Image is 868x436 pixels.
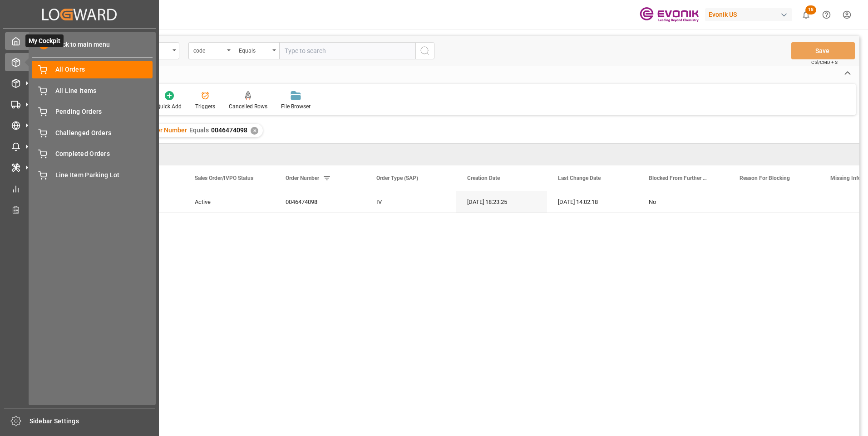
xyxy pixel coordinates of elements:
span: Back to main menu [49,40,110,49]
button: show 18 new notifications [796,5,816,25]
a: My Reports [5,179,154,197]
div: Cancelled Rows [229,102,267,111]
span: Pending Orders [55,107,153,116]
a: All Orders [32,61,153,78]
button: Help Center [816,5,837,25]
div: ✕ [251,127,258,135]
span: Ctrl/CMD + S [811,59,838,66]
span: Equals [189,126,209,134]
span: Sidebar Settings [30,417,155,426]
div: Active [195,192,264,213]
div: code [193,44,224,55]
div: Triggers [195,102,215,111]
div: IV [365,191,456,213]
div: Quick Add [157,102,182,111]
button: open menu [188,42,234,59]
input: Type to search [279,42,415,59]
div: No [649,192,718,213]
a: Line Item Parking Lot [32,166,153,184]
a: My CockpitMy Cockpit [5,32,154,50]
span: Challenged Orders [55,128,153,138]
span: My Cockpit [25,34,64,47]
span: Line Item Parking Lot [55,170,153,180]
button: open menu [234,42,279,59]
div: [DATE] 14:02:18 [547,191,638,213]
button: Save [791,42,855,59]
span: All Orders [55,65,153,74]
span: 0046474098 [211,126,247,134]
a: All Line Items [32,82,153,99]
button: search button [415,42,434,59]
span: Order Number [146,126,187,134]
div: File Browser [281,102,311,111]
a: Completed Orders [32,145,153,163]
span: Sales Order/IVPO Status [195,175,253,181]
div: Equals [239,44,270,55]
a: Challenged Orders [32,124,153,141]
div: [DATE] 18:23:25 [456,191,547,213]
span: Order Number [286,175,319,181]
img: Evonik-brand-mark-Deep-Purple-RGB.jpeg_1700498283.jpeg [640,7,699,23]
span: Reason For Blocking [740,175,790,181]
a: Pending Orders [32,103,153,121]
span: Blocked From Further Processing [649,175,710,181]
div: Evonik US [705,8,792,21]
span: Completed Orders [55,149,153,159]
span: Order Type (SAP) [376,175,418,181]
button: Evonik US [705,6,796,23]
span: 18 [805,5,816,15]
div: 0046474098 [275,191,365,213]
span: Last Change Date [558,175,601,181]
span: All Line Items [55,86,153,96]
a: Transport Planner [5,201,154,218]
span: Creation Date [467,175,500,181]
